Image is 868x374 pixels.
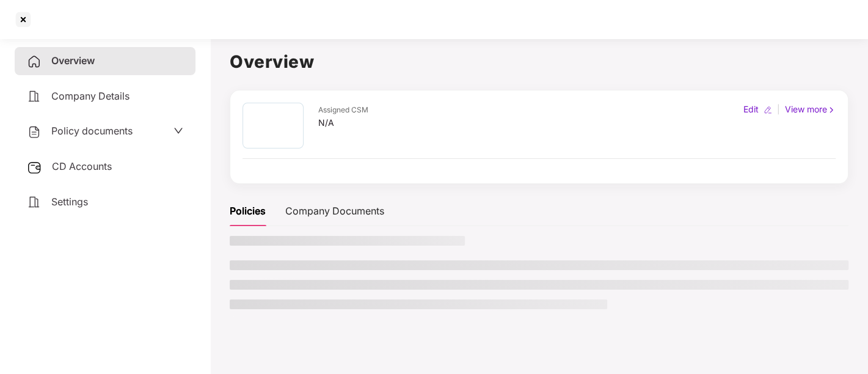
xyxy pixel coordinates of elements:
span: Overview [51,54,95,67]
span: Company Details [51,90,129,102]
span: down [173,126,183,136]
img: svg+xml;base64,PHN2ZyB3aWR0aD0iMjUiIGhlaWdodD0iMjQiIHZpZXdCb3g9IjAgMCAyNSAyNCIgZmlsbD0ibm9uZSIgeG... [27,160,42,175]
h1: Overview [230,48,848,75]
span: CD Accounts [52,160,112,172]
img: svg+xml;base64,PHN2ZyB4bWxucz0iaHR0cDovL3d3dy53My5vcmcvMjAwMC9zdmciIHdpZHRoPSIyNCIgaGVpZ2h0PSIyNC... [27,195,42,210]
img: rightIcon [827,106,836,114]
div: Assigned CSM [318,105,368,116]
div: Policies [230,204,266,219]
span: Settings [51,196,88,208]
img: svg+xml;base64,PHN2ZyB4bWxucz0iaHR0cDovL3d3dy53My5vcmcvMjAwMC9zdmciIHdpZHRoPSIyNCIgaGVpZ2h0PSIyNC... [27,89,42,104]
img: svg+xml;base64,PHN2ZyB4bWxucz0iaHR0cDovL3d3dy53My5vcmcvMjAwMC9zdmciIHdpZHRoPSIyNCIgaGVpZ2h0PSIyNC... [27,54,42,69]
div: Edit [741,103,761,116]
div: | [775,103,782,116]
img: svg+xml;base64,PHN2ZyB4bWxucz0iaHR0cDovL3d3dy53My5vcmcvMjAwMC9zdmciIHdpZHRoPSIyNCIgaGVpZ2h0PSIyNC... [27,125,42,139]
div: N/A [318,116,368,130]
div: Company Documents [285,204,384,219]
div: View more [782,103,838,116]
img: editIcon [764,106,772,114]
span: Policy documents [51,125,133,137]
